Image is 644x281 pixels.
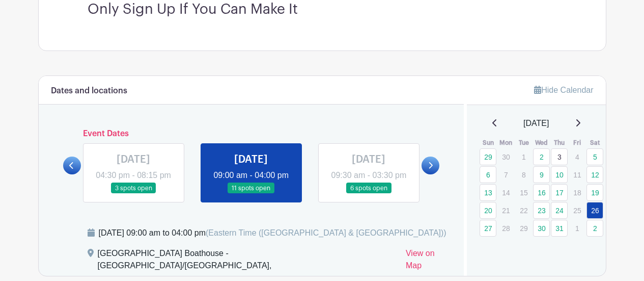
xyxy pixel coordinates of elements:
a: View on Map [406,247,452,276]
p: 21 [497,202,514,218]
a: 16 [533,184,550,201]
a: 30 [533,220,550,237]
a: 9 [533,166,550,183]
th: Mon [497,138,515,148]
a: 10 [551,166,568,183]
a: 3 [551,148,568,165]
th: Sun [479,138,497,148]
a: 29 [480,148,496,165]
a: Hide Calendar [534,86,593,94]
a: 2 [533,148,550,165]
p: 1 [515,149,532,165]
p: 18 [569,185,585,200]
p: 25 [569,202,585,218]
th: Fri [568,138,586,148]
p: 29 [515,220,532,236]
a: 27 [480,220,496,237]
h6: Event Dates [81,129,422,139]
h6: Dates and locations [51,86,127,96]
a: 5 [586,148,603,165]
a: 24 [551,202,568,219]
p: 14 [497,185,514,200]
th: Wed [533,138,550,148]
p: 4 [569,149,585,165]
span: [DATE] [523,117,549,130]
th: Sat [586,138,604,148]
p: 30 [497,149,514,165]
div: [DATE] 09:00 am to 04:00 pm [99,227,446,239]
p: 28 [497,220,514,236]
a: 2 [586,220,603,237]
a: 23 [533,202,550,219]
a: 31 [551,220,568,237]
p: 11 [569,167,585,183]
div: [GEOGRAPHIC_DATA] Boathouse - [GEOGRAPHIC_DATA]/[GEOGRAPHIC_DATA], [98,247,398,276]
a: 12 [586,166,603,183]
a: 17 [551,184,568,201]
th: Tue [515,138,533,148]
a: 13 [480,184,496,201]
p: 7 [497,167,514,183]
span: (Eastern Time ([GEOGRAPHIC_DATA] & [GEOGRAPHIC_DATA])) [206,228,446,237]
p: 15 [515,185,532,200]
p: 8 [515,167,532,183]
a: 19 [586,184,603,201]
p: 1 [569,220,585,236]
a: 20 [480,202,496,219]
a: 26 [586,202,603,219]
th: Thu [550,138,568,148]
a: 6 [480,166,496,183]
p: 22 [515,202,532,218]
